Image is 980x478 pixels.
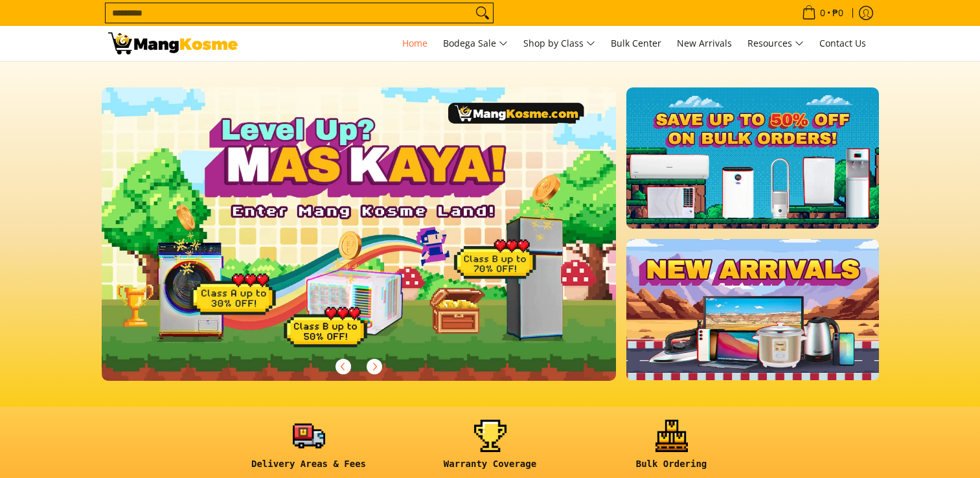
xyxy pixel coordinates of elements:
span: Contact Us [819,37,866,49]
span: Home [402,37,427,49]
span: New Arrivals [677,37,732,49]
a: New Arrivals [670,26,738,61]
span: • [798,6,847,20]
span: ₱0 [830,8,845,17]
a: Bulk Center [604,26,668,61]
a: Bodega Sale [437,26,514,61]
span: Resources [747,36,804,52]
span: 0 [818,8,827,17]
a: Shop by Class [517,26,602,61]
span: Bulk Center [611,37,661,49]
a: Home [396,26,434,61]
button: Previous [329,352,358,381]
span: Bodega Sale [443,36,508,52]
button: Next [360,352,389,381]
img: Mang Kosme: Your Home Appliances Warehouse Sale Partner! [108,32,238,54]
img: Gaming desktop banner [102,87,617,381]
span: Shop by Class [523,36,595,52]
button: Search [472,3,493,23]
a: Resources [741,26,810,61]
a: Contact Us [813,26,872,61]
nav: Main Menu [251,26,872,61]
